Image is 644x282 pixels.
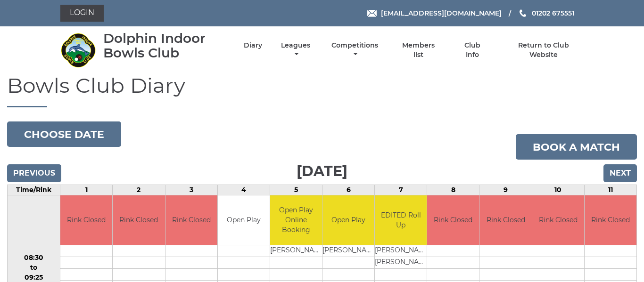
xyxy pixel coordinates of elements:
[7,121,121,147] button: Choose date
[270,185,322,195] td: 5
[60,5,104,22] a: Login
[165,195,217,245] td: Rink Closed
[375,195,427,245] td: EDITED Roll Up
[8,185,60,195] td: Time/Rink
[244,41,262,50] a: Diary
[322,195,374,245] td: Open Play
[7,164,61,182] input: Previous
[585,195,636,245] td: Rink Closed
[217,185,270,195] td: 4
[7,74,637,107] h1: Bowls Club Diary
[322,245,374,257] td: [PERSON_NAME]
[218,195,270,245] td: Open Play
[479,185,532,195] td: 9
[532,195,584,245] td: Rink Closed
[270,245,322,257] td: [PERSON_NAME]
[532,185,584,195] td: 10
[113,185,165,195] td: 2
[279,41,313,59] a: Leagues
[584,185,636,195] td: 11
[367,10,377,17] img: Email
[270,195,322,245] td: Open Play Online Booking
[381,9,502,17] span: [EMAIL_ADDRESS][DOMAIN_NAME]
[322,185,375,195] td: 6
[427,185,479,195] td: 8
[60,195,112,245] td: Rink Closed
[375,185,427,195] td: 7
[375,245,427,257] td: [PERSON_NAME]
[518,8,574,18] a: Phone us 01202 675551
[516,134,637,160] a: Book a match
[397,41,440,59] a: Members list
[329,41,380,59] a: Competitions
[427,195,479,245] td: Rink Closed
[479,195,531,245] td: Rink Closed
[532,9,574,17] span: 01202 675551
[367,8,502,18] a: Email [EMAIL_ADDRESS][DOMAIN_NAME]
[113,195,165,245] td: Rink Closed
[457,41,487,59] a: Club Info
[103,31,227,60] div: Dolphin Indoor Bowls Club
[60,185,113,195] td: 1
[603,164,637,182] input: Next
[504,41,584,59] a: Return to Club Website
[60,32,96,68] img: Dolphin Indoor Bowls Club
[375,257,427,268] td: [PERSON_NAME]
[520,9,526,17] img: Phone us
[165,185,217,195] td: 3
